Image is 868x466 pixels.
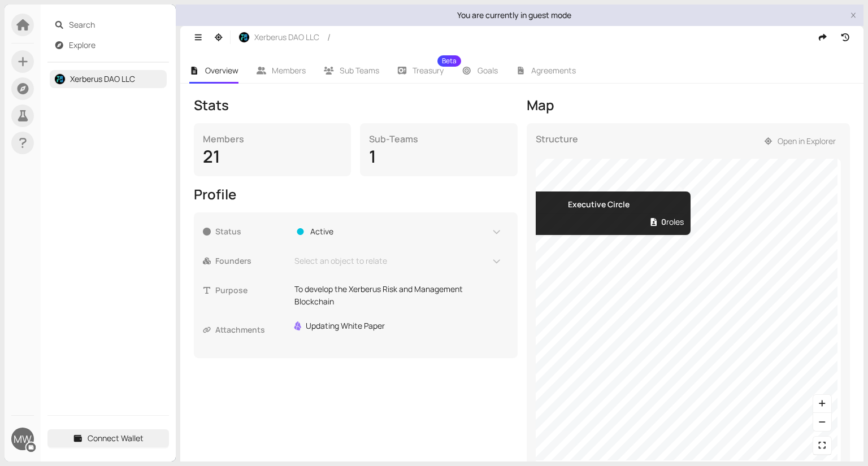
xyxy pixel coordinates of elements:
[437,55,461,67] sup: Beta
[850,12,857,19] button: close
[310,225,333,238] span: Active
[233,28,325,46] button: Xerberus DAO LLC
[369,146,508,167] div: 1
[215,284,288,297] span: Purpose
[272,65,306,76] span: Members
[306,320,385,332] div: Updating White Paper
[215,324,288,336] span: Attachments
[203,132,342,146] div: Members
[531,65,576,76] span: Agreements
[47,429,169,447] button: Connect Wallet
[536,132,578,159] div: Structure
[215,255,288,267] span: Founders
[205,65,238,76] span: Overview
[254,31,319,43] span: Xerberus DAO LLC
[340,65,379,76] span: Sub Teams
[778,135,836,147] span: Open in Explorer
[850,12,857,19] span: close
[294,283,502,308] p: To develop the Xerberus Risk and Management Blockchain
[194,185,518,203] div: Profile
[88,432,144,445] span: Connect Wallet
[194,96,518,114] div: Stats
[215,225,288,238] span: Status
[69,16,163,34] span: Search
[527,96,850,114] div: Map
[758,132,841,150] button: Open in Explorer
[290,255,387,267] span: Select an object to relate
[325,19,334,55] span: /
[70,73,135,84] a: Xerberus DAO LLC
[369,132,508,146] div: Sub-Teams
[14,428,32,450] span: MW
[478,65,498,76] span: Goals
[239,32,249,42] img: HgCiZ4BMi_.jpeg
[293,320,385,332] a: Updating White Paper
[69,40,96,50] a: Explore
[203,146,342,167] div: 21
[413,67,444,75] span: Treasury
[183,9,845,21] div: You are currently in guest mode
